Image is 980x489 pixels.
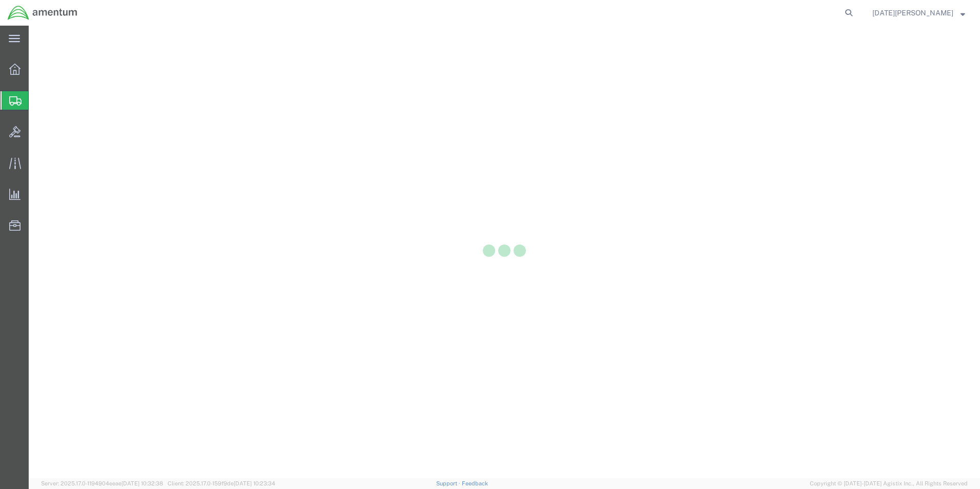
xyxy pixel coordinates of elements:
button: [DATE][PERSON_NAME] [872,7,966,19]
span: Noel Arrieta [872,7,953,18]
a: Feedback [462,480,488,486]
span: Copyright © [DATE]-[DATE] Agistix Inc., All Rights Reserved [810,479,968,488]
span: Client: 2025.17.0-159f9de [168,480,275,486]
img: logo [7,5,78,21]
span: [DATE] 10:32:38 [121,480,163,486]
a: Support [436,480,462,486]
span: Server: 2025.17.0-1194904eeae [41,480,163,486]
span: [DATE] 10:23:34 [234,480,275,486]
